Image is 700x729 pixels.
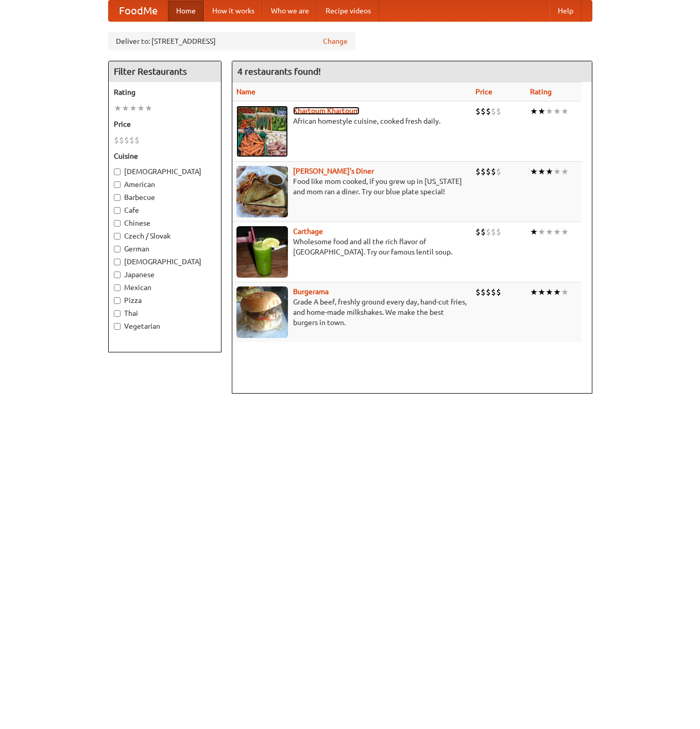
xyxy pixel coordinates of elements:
p: Grade A beef, freshly ground every day, hand-cut fries, and home-made milkshakes. We make the bes... [236,297,467,328]
li: $ [481,106,486,117]
img: sallys.jpg [236,166,288,217]
a: Home [168,1,204,21]
li: $ [491,166,496,177]
input: Thai [114,310,121,317]
li: ★ [561,286,569,298]
li: ★ [561,226,569,238]
input: Japanese [114,272,121,278]
li: ★ [545,286,553,298]
li: ★ [122,103,129,114]
li: ★ [545,106,553,117]
input: Pizza [114,297,121,304]
input: Cafe [114,207,121,214]
a: FoodMe [109,1,168,21]
li: $ [475,286,481,298]
li: ★ [538,226,545,238]
label: American [114,179,216,190]
li: $ [481,166,486,177]
a: Recipe videos [317,1,379,21]
li: $ [129,134,134,146]
p: Food like mom cooked, if you grew up in [US_STATE] and mom ran a diner. Try our blue plate special! [236,176,467,197]
li: ★ [553,166,561,177]
a: Rating [530,88,552,96]
li: ★ [530,226,538,238]
input: Mexican [114,284,121,291]
li: ★ [145,103,152,114]
li: $ [491,106,496,117]
img: khartoum.jpg [236,106,288,157]
li: ★ [129,103,137,114]
li: $ [486,226,491,238]
a: Carthage [293,227,323,235]
li: $ [496,166,501,177]
label: Japanese [114,269,216,280]
li: ★ [553,226,561,238]
li: $ [486,106,491,117]
p: African homestyle cuisine, cooked fresh daily. [236,116,467,126]
li: $ [481,286,486,298]
label: Pizza [114,295,216,306]
li: ★ [553,106,561,117]
li: $ [481,226,486,238]
li: ★ [530,166,538,177]
li: $ [119,134,124,146]
li: $ [491,226,496,238]
label: Barbecue [114,192,216,202]
li: ★ [553,286,561,298]
li: ★ [538,166,545,177]
label: Chinese [114,218,216,228]
li: $ [496,226,501,238]
label: Thai [114,308,216,318]
li: $ [475,166,481,177]
a: Who we are [263,1,317,21]
a: Price [475,88,492,96]
input: Barbecue [114,194,121,201]
a: [PERSON_NAME]'s Diner [293,167,374,175]
li: ★ [561,166,569,177]
label: [DEMOGRAPHIC_DATA] [114,166,216,177]
a: How it works [204,1,263,21]
input: Vegetarian [114,323,121,330]
input: German [114,246,121,252]
label: Cafe [114,205,216,215]
li: $ [134,134,140,146]
li: $ [475,226,481,238]
li: $ [475,106,481,117]
li: $ [486,166,491,177]
h5: Cuisine [114,151,216,161]
label: [DEMOGRAPHIC_DATA] [114,257,216,267]
input: Chinese [114,220,121,227]
a: Burgerama [293,287,329,296]
li: $ [114,134,119,146]
a: Name [236,88,255,96]
li: ★ [545,226,553,238]
li: ★ [538,106,545,117]
h5: Price [114,119,216,129]
a: Help [550,1,582,21]
p: Wholesome food and all the rich flavor of [GEOGRAPHIC_DATA]. Try our famous lentil soup. [236,236,467,257]
img: carthage.jpg [236,226,288,278]
a: Change [323,36,348,46]
h4: Filter Restaurants [109,61,221,82]
li: $ [124,134,129,146]
li: ★ [530,106,538,117]
li: $ [496,286,501,298]
img: burgerama.jpg [236,286,288,338]
li: ★ [538,286,545,298]
li: ★ [561,106,569,117]
label: Czech / Slovak [114,231,216,241]
li: ★ [114,103,122,114]
input: American [114,181,121,188]
li: ★ [545,166,553,177]
li: ★ [530,286,538,298]
a: Khartoum Khartoum [293,107,360,115]
label: German [114,244,216,254]
h5: Rating [114,87,216,97]
div: Deliver to: [STREET_ADDRESS] [108,32,355,50]
label: Vegetarian [114,321,216,331]
li: ★ [137,103,145,114]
